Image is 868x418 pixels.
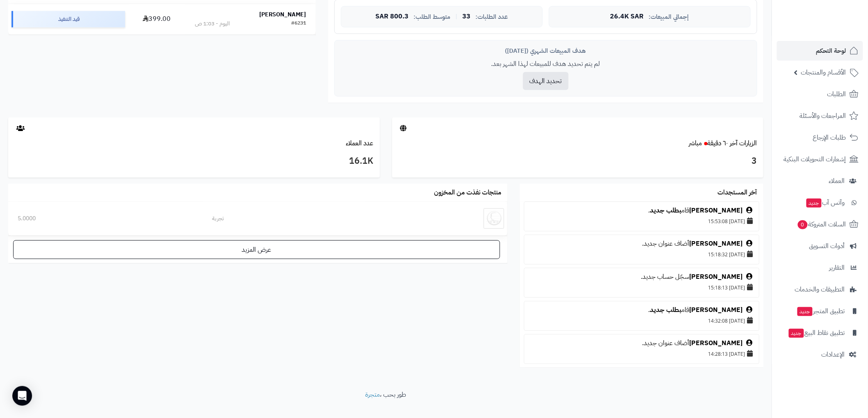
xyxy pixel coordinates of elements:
[11,11,125,27] div: قيد التنفيذ
[689,272,742,282] a: [PERSON_NAME]
[777,41,863,61] a: لوحة التحكم
[462,13,471,20] span: 33
[829,262,845,273] span: التقارير
[365,390,380,400] a: متجرة
[689,239,742,249] a: [PERSON_NAME]
[212,215,355,223] div: تجربة
[797,307,813,316] span: جديد
[341,47,751,55] div: هدف المبيعات الشهري ([DATE])
[528,339,755,348] div: أضاف عنوان جديد.
[260,10,306,19] strong: [PERSON_NAME]
[195,20,230,28] div: اليوم - 1:03 ص
[777,345,863,364] a: الإعدادات
[777,84,863,104] a: الطلبات
[797,220,808,230] span: 0
[475,14,508,20] span: عدد الطلبات:
[829,175,845,187] span: العملاء
[777,236,863,256] a: أدوات التسويق
[18,215,193,223] div: 5.0000
[528,315,755,326] div: [DATE] 14:32:08
[777,106,863,126] a: المراجعات والأسئلة
[455,14,457,20] span: |
[375,13,409,20] span: 800.3 SAR
[784,154,846,165] span: إشعارات التحويلات البنكية
[777,171,863,191] a: العملاء
[346,138,374,148] a: عدد العملاء
[816,45,846,56] span: لوحة التحكم
[777,280,863,299] a: التطبيقات والخدمات
[650,206,681,215] a: بطلب جديد
[650,305,681,315] a: بطلب جديد
[292,20,306,28] div: #6231
[528,206,755,215] div: قام .
[777,193,863,212] a: وآتس آبجديد
[797,219,846,230] span: السلات المتروكة
[806,199,822,208] span: جديد
[827,88,846,100] span: الطلبات
[812,6,860,23] img: logo-2.png
[777,323,863,343] a: تطبيق نقاط البيعجديد
[434,189,501,197] h3: منتجات نفذت من المخزون
[610,13,644,20] span: 26.4K SAR
[777,301,863,321] a: تطبيق المتجرجديد
[789,329,804,338] span: جديد
[822,349,845,360] span: الإعدادات
[718,189,757,197] h3: آخر المستجدات
[128,4,186,34] td: 399.00
[689,305,742,315] a: [PERSON_NAME]
[13,240,500,259] a: عرض المزيد
[801,67,846,78] span: الأقسام والمنتجات
[809,240,845,252] span: أدوات التسويق
[528,249,755,260] div: [DATE] 15:18:32
[689,338,742,348] a: [PERSON_NAME]
[413,14,450,20] span: متوسط الطلب:
[797,305,845,317] span: تطبيق المتجر
[777,215,863,234] a: السلات المتروكة0
[528,282,755,293] div: [DATE] 15:18:13
[795,284,845,295] span: التطبيقات والخدمات
[341,59,751,69] p: لم يتم تحديد هدف للمبيعات لهذا الشهر بعد.
[12,386,32,406] div: Open Intercom Messenger
[813,132,846,143] span: طلبات الإرجاع
[523,72,569,90] button: تحديد الهدف
[528,348,755,359] div: [DATE] 14:28:13
[649,14,689,20] span: إجمالي المبيعات:
[14,154,374,168] h3: 16.1K
[528,305,755,315] div: قام .
[777,149,863,169] a: إشعارات التحويلات البنكية
[800,110,846,122] span: المراجعات والأسئلة
[484,208,504,229] img: تجربة
[528,239,755,249] div: أضاف عنوان جديد.
[806,197,845,208] span: وآتس آب
[777,258,863,278] a: التقارير
[689,138,757,148] a: الزيارات آخر ٦٠ دقيقةمباشر
[528,272,755,282] div: سجّل حساب جديد.
[777,128,863,147] a: طلبات الإرجاع
[398,154,758,168] h3: 3
[528,215,755,227] div: [DATE] 15:53:08
[788,327,845,339] span: تطبيق نقاط البيع
[689,206,742,215] a: [PERSON_NAME]
[689,138,702,148] small: مباشر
